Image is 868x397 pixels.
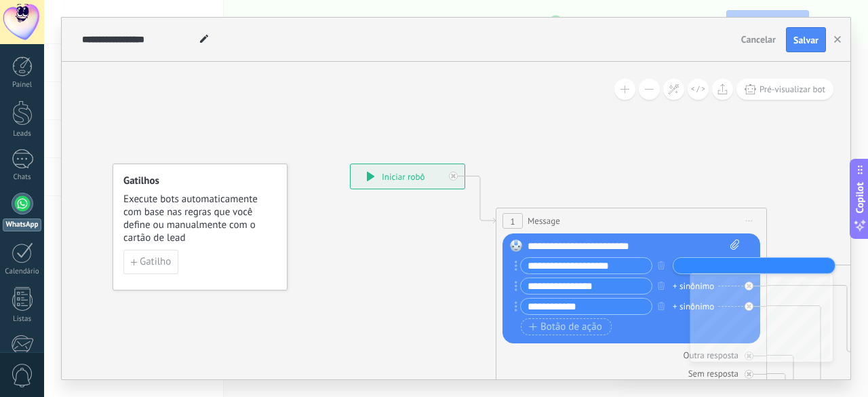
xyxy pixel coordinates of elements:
button: Gatilho [123,250,178,274]
span: Pré-visualizar bot [759,83,825,95]
span: Botão de ação [529,322,602,333]
div: Calendário [3,267,42,276]
span: Gatilho [140,257,171,267]
span: 1 [510,216,515,227]
button: Botão de ação [521,318,612,335]
div: Outra resposta [684,349,738,361]
div: Painel [3,81,42,90]
span: Cancelar [741,33,776,45]
div: Sem resposta [688,368,738,379]
div: Leads [3,130,42,138]
div: Chats [3,173,42,182]
div: + sinônimo [673,280,714,293]
div: Iniciar robô [351,164,465,189]
div: Listas [3,315,42,324]
button: Cancelar [736,29,781,50]
span: Salvar [793,35,818,45]
button: Pré-visualizar bot [736,79,833,100]
div: WhatsApp [3,219,41,231]
div: + sinônimo [673,259,714,273]
div: + sinônimo [673,300,714,314]
span: Message [528,214,560,227]
span: Execute bots automaticamente com base nas regras que você define ou manualmente com o cartão de lead [123,193,278,244]
span: Copilot [853,182,867,213]
h4: Gatilhos [123,174,278,187]
button: Salvar [786,27,826,53]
